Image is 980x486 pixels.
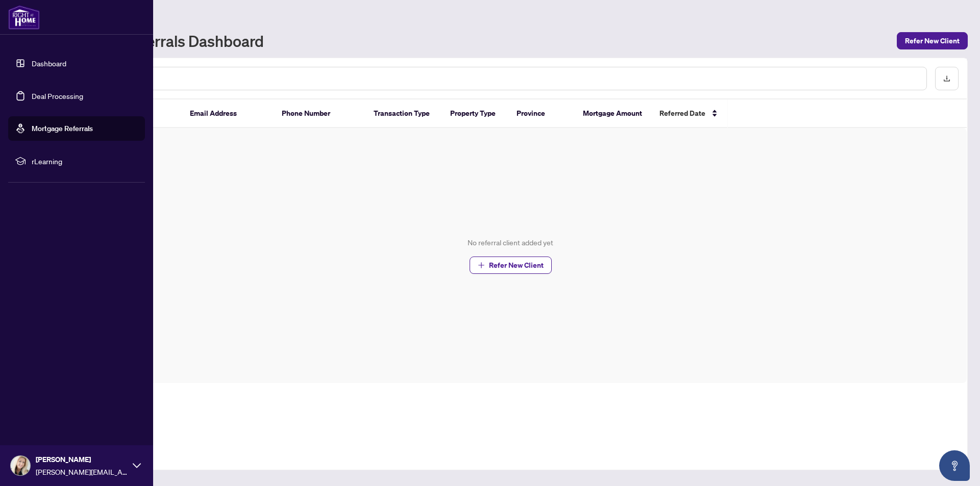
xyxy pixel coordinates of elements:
th: Email Address [182,99,274,128]
span: rLearning [32,156,138,167]
button: Open asap [939,450,970,481]
button: download [935,67,959,90]
a: Dashboard [32,59,66,68]
button: Refer New Client [897,32,968,49]
span: Referred Date [659,108,705,119]
span: [PERSON_NAME] [36,454,128,465]
th: Province [508,99,575,128]
span: Refer New Client [489,257,544,273]
th: Transaction Type [365,99,442,128]
th: Property Type [442,99,508,128]
h1: Mortgage Referrals Dashboard [53,33,264,49]
th: Referred Date [651,99,728,128]
th: Mortgage Amount [575,99,651,128]
a: Deal Processing [32,91,83,100]
span: download [943,75,950,82]
button: Refer New Client [470,257,552,274]
span: Refer New Client [905,33,960,49]
img: logo [8,5,40,30]
div: No referral client added yet [468,237,553,248]
img: Profile Icon [11,456,30,475]
span: plus [478,262,485,269]
th: Phone Number [274,99,365,128]
span: [PERSON_NAME][EMAIL_ADDRESS][DOMAIN_NAME] [36,466,128,477]
a: Mortgage Referrals [32,124,93,133]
